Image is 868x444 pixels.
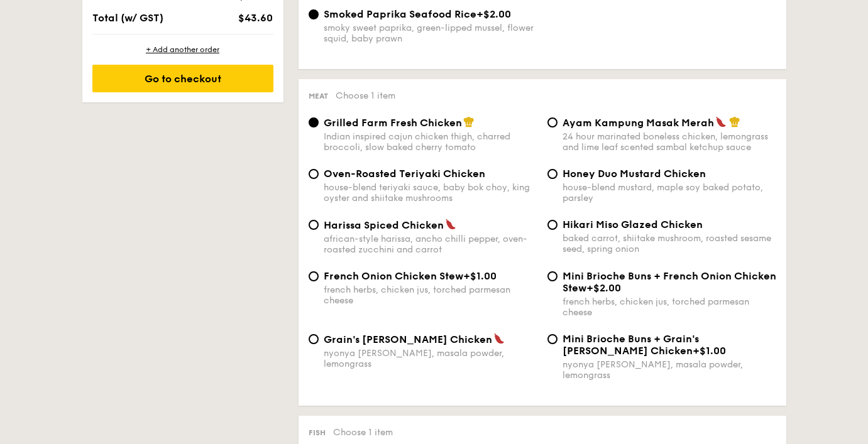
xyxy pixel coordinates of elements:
[333,427,393,438] span: Choose 1 item
[463,270,497,282] span: +$1.00
[324,333,492,345] span: Grain's [PERSON_NAME] Chicken
[309,220,319,230] input: Harissa Spiced Chickenafrican-style harissa, ancho chilli pepper, oven-roasted zucchini and carrot
[309,117,319,127] input: Grilled Farm Fresh ChickenIndian inspired cajun chicken thigh, charred broccoli, slow baked cherr...
[563,131,776,153] div: 24 hour marinated boneless chicken, lemongrass and lime leaf scented sambal ketchup sauce
[324,23,537,44] div: smoky sweet paprika, green-lipped mussel, flower squid, baby prawn
[445,219,456,230] img: icon-spicy.37a8142b.svg
[324,131,537,153] div: Indian inspired cajun chicken thigh, charred broccoli, slow baked cherry tomato
[547,334,558,344] input: Mini Brioche Buns + Grain's [PERSON_NAME] Chicken+$1.00nyonya [PERSON_NAME], masala powder, lemon...
[324,219,444,231] span: Harissa Spiced Chicken
[309,9,319,19] input: Smoked Paprika Seafood Rice+$2.00smoky sweet paprika, green-lipped mussel, flower squid, baby prawn
[563,270,776,294] span: Mini Brioche Buns + French Onion Chicken Stew
[309,334,319,344] input: Grain's [PERSON_NAME] Chickennyonya [PERSON_NAME], masala powder, lemongrass
[309,169,319,179] input: Oven-Roasted Teriyaki Chickenhouse-blend teriyaki sauce, baby bok choy, king oyster and shiitake ...
[563,117,714,129] span: Ayam Kampung Masak Merah
[336,90,395,101] span: Choose 1 item
[563,182,776,203] div: house-blend mustard, maple soy baked potato, parsley
[309,92,328,100] span: Meat
[586,282,621,294] span: +$2.00
[547,169,558,179] input: Honey Duo Mustard Chickenhouse-blend mustard, maple soy baked potato, parsley
[493,333,505,344] img: icon-spicy.37a8142b.svg
[92,65,273,92] div: Go to checkout
[324,284,537,306] div: french herbs, chicken jus, torched parmesan cheese
[324,182,537,203] div: house-blend teriyaki sauce, baby bok choy, king oyster and shiitake mushrooms
[92,12,163,24] span: Total (w/ GST)
[324,234,537,255] div: african-style harissa, ancho chilli pepper, oven-roasted zucchini and carrot
[309,428,326,437] span: Fish
[324,168,485,180] span: Oven-Roasted Teriyaki Chicken
[563,333,699,357] span: Mini Brioche Buns + Grain's [PERSON_NAME] Chicken
[729,116,740,127] img: icon-chef-hat.a58ddaea.svg
[463,116,475,127] img: icon-chef-hat.a58ddaea.svg
[547,220,558,230] input: Hikari Miso Glazed Chickenbaked carrot, shiitake mushroom, roasted sesame seed, spring onion
[693,345,726,357] span: +$1.00
[324,348,537,369] div: nyonya [PERSON_NAME], masala powder, lemongrass
[324,8,476,20] span: Smoked Paprika Seafood Rice
[547,117,558,127] input: Ayam Kampung Masak Merah24 hour marinated boneless chicken, lemongrass and lime leaf scented samb...
[309,271,319,281] input: French Onion Chicken Stew+$1.00french herbs, chicken jus, torched parmesan cheese
[563,296,776,318] div: french herbs, chicken jus, torched parmesan cheese
[547,271,558,281] input: Mini Brioche Buns + French Onion Chicken Stew+$2.00french herbs, chicken jus, torched parmesan ch...
[324,270,463,282] span: French Onion Chicken Stew
[563,359,776,381] div: nyonya [PERSON_NAME], masala powder, lemongrass
[238,12,273,24] span: $43.60
[324,117,462,129] span: Grilled Farm Fresh Chicken
[563,168,706,180] span: Honey Duo Mustard Chicken
[563,233,776,254] div: baked carrot, shiitake mushroom, roasted sesame seed, spring onion
[476,8,511,20] span: +$2.00
[715,116,727,127] img: icon-spicy.37a8142b.svg
[92,45,273,55] div: + Add another order
[563,219,703,230] span: Hikari Miso Glazed Chicken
